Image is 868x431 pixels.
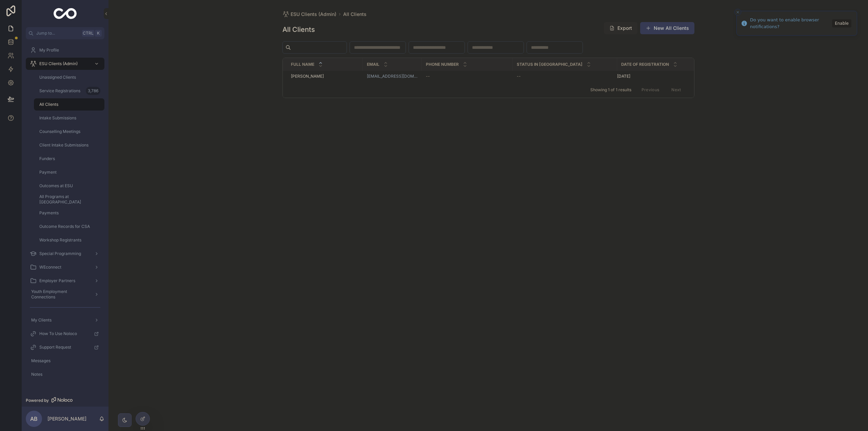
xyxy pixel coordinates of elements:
a: My Clients [26,314,104,326]
span: Outcome Records for CSA [39,224,90,229]
span: ESU Clients (Admin) [291,11,336,18]
a: Intake Submissions [34,112,104,124]
a: Funders [34,153,104,165]
span: Employer Partners [39,278,75,283]
a: All Clients [343,11,367,18]
a: [DATE] [617,74,696,79]
a: Employer Partners [26,275,104,287]
span: Status in [GEOGRAPHIC_DATA] [517,62,583,67]
div: 3,786 [86,87,100,95]
span: K [96,31,101,36]
a: Client Intake Submissions [34,139,104,151]
a: [EMAIL_ADDRESS][DOMAIN_NAME] [367,74,418,79]
a: Service Registrations3,786 [34,85,104,97]
a: All Clients [34,98,104,111]
a: Special Programming [26,248,104,260]
span: Showing 1 of 1 results [590,87,631,93]
span: Notes [31,372,42,377]
a: Messages [26,355,104,367]
span: Payments [39,210,59,216]
span: WEconnect [39,265,61,270]
button: Enable [832,19,851,27]
span: Email [367,62,379,67]
span: Funders [39,156,55,161]
a: Youth Employment Connections [26,288,104,300]
span: AB [30,415,38,423]
span: Youth Employment Connections [31,289,89,300]
button: Jump to...CtrlK [26,27,104,39]
span: Client Intake Submissions [39,142,88,148]
span: Support Request [39,345,71,350]
span: Workshop Registrants [39,237,81,243]
span: How To Use Noloco [39,331,77,336]
img: App logo [54,8,77,19]
span: Unassigned Clients [39,75,76,80]
span: Powered by [26,398,49,403]
div: Do you want to enable browser notifications? [750,17,830,30]
a: Workshop Registrants [34,234,104,246]
h1: All Clients [282,25,315,34]
span: Date of Registration [621,62,669,67]
a: Payments [34,207,104,219]
a: My Profile [26,44,104,56]
a: ESU Clients (Admin) [26,58,104,70]
a: Support Request [26,341,104,353]
span: Jump to... [36,31,79,36]
span: My Profile [39,47,59,53]
span: -- [426,74,430,79]
a: WEconnect [26,261,104,273]
span: All Programs at [GEOGRAPHIC_DATA] [39,194,98,205]
a: Outcome Records for CSA [34,220,104,233]
span: Phone Number [426,62,459,67]
a: Payment [34,166,104,178]
span: Counselling Meetings [39,129,80,134]
span: Messages [31,358,51,364]
span: ESU Clients (Admin) [39,61,78,66]
div: scrollable content [22,39,108,389]
a: Counselling Meetings [34,125,104,138]
p: [PERSON_NAME] [47,415,86,422]
button: Export [604,22,637,34]
button: Close toast [734,9,741,16]
span: [DATE] [617,74,630,79]
span: -- [517,74,521,79]
span: My Clients [31,317,52,323]
a: Outcomes at ESU [34,180,104,192]
button: New All Clients [640,22,694,34]
span: Ctrl [82,30,94,37]
a: How To Use Noloco [26,328,104,340]
a: Powered by [22,394,108,407]
a: -- [517,74,613,79]
span: All Clients [39,102,58,107]
span: Full Name [291,62,314,67]
span: Intake Submissions [39,115,76,121]
span: [PERSON_NAME] [291,74,324,79]
a: Notes [26,368,104,380]
a: ESU Clients (Admin) [282,11,336,18]
span: Service Registrations [39,88,80,94]
span: Outcomes at ESU [39,183,73,189]
a: -- [426,74,509,79]
a: All Programs at [GEOGRAPHIC_DATA] [34,193,104,205]
a: Unassigned Clients [34,71,104,83]
span: Special Programming [39,251,81,256]
a: [PERSON_NAME] [291,74,359,79]
span: Payment [39,170,57,175]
